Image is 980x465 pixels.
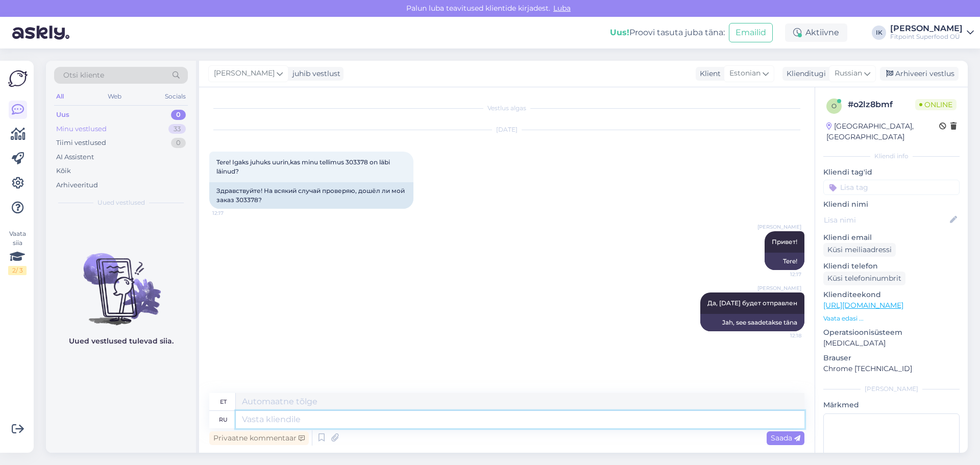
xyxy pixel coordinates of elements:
span: 12:18 [763,332,801,339]
div: Kõik [56,166,71,176]
div: Tiimi vestlused [56,138,106,148]
div: Proovi tasuta juba täna: [610,27,725,39]
span: 12:17 [212,209,251,217]
div: IK [872,26,886,40]
p: Klienditeekond [823,289,960,300]
p: Operatsioonisüsteem [823,327,960,338]
div: [PERSON_NAME] [823,384,960,394]
p: Kliendi nimi [823,199,960,210]
div: Web [106,90,124,103]
div: Uus [56,110,69,120]
div: Küsi telefoninumbrit [823,272,905,285]
span: Russian [835,68,862,79]
p: Brauser [823,353,960,363]
div: Jah, see saadetakse täna [700,314,804,331]
p: Uued vestlused tulevad siia. [69,336,174,347]
span: [PERSON_NAME] [214,68,275,79]
div: 33 [168,124,186,134]
div: Klient [696,68,721,79]
span: Привет! [772,238,797,246]
div: # o2lz8bmf [848,99,915,111]
div: 0 [171,138,186,148]
div: Privaatne kommentaar [209,431,309,445]
input: Lisa nimi [824,214,948,226]
span: Luba [550,4,574,13]
div: Kliendi info [823,152,960,161]
div: Klienditugi [782,68,826,79]
span: Estonian [729,68,761,79]
p: Kliendi tag'id [823,167,960,178]
div: Aktiivne [785,23,847,42]
div: Fitpoint Superfood OÜ [890,33,963,41]
span: Tere! Igaks juhuks uurin,kas minu tellimus 303378 on läbi läinud? [216,158,391,175]
span: Да, [DATE] будет отправлен [707,299,797,307]
div: juhib vestlust [288,68,340,79]
span: Saada [771,433,800,443]
a: [URL][DOMAIN_NAME] [823,301,903,310]
div: All [54,90,66,103]
div: Socials [163,90,188,103]
span: [PERSON_NAME] [757,223,801,231]
img: Askly Logo [8,69,28,88]
div: Vaata siia [8,229,27,275]
p: Vaata edasi ... [823,314,960,323]
div: 0 [171,110,186,120]
p: [MEDICAL_DATA] [823,338,960,349]
div: Arhiveeritud [56,180,98,190]
button: Emailid [729,23,773,42]
div: et [220,393,227,410]
div: ru [219,411,228,428]
div: Arhiveeri vestlus [880,67,959,81]
input: Lisa tag [823,180,960,195]
div: [DATE] [209,125,804,134]
span: Otsi kliente [63,70,104,81]
div: Vestlus algas [209,104,804,113]
a: [PERSON_NAME]Fitpoint Superfood OÜ [890,25,974,41]
div: Küsi meiliaadressi [823,243,896,257]
span: o [831,102,837,110]
div: 2 / 3 [8,266,27,275]
p: Kliendi email [823,232,960,243]
div: AI Assistent [56,152,94,162]
p: Kliendi telefon [823,261,960,272]
span: Uued vestlused [97,198,145,207]
div: [PERSON_NAME] [890,25,963,33]
p: Märkmed [823,400,960,410]
p: Chrome [TECHNICAL_ID] [823,363,960,374]
div: Tere! [765,253,804,270]
div: [GEOGRAPHIC_DATA], [GEOGRAPHIC_DATA] [826,121,939,142]
b: Uus! [610,28,629,37]
div: Здравствуйте! На всякий случай проверяю, дошёл ли мой заказ 303378? [209,182,413,209]
span: 12:17 [763,271,801,278]
div: Minu vestlused [56,124,107,134]
img: No chats [46,235,196,327]
span: [PERSON_NAME] [757,284,801,292]
span: Online [915,99,957,110]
